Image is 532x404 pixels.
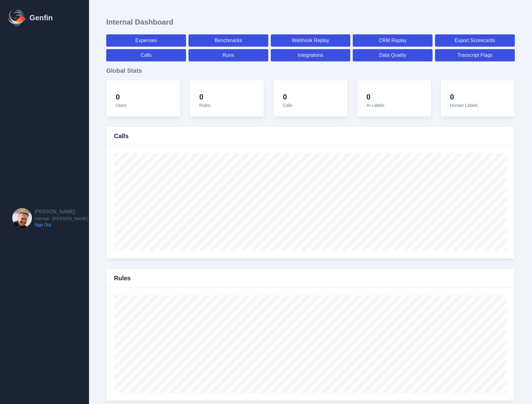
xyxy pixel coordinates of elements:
h4: 0 [367,92,384,102]
a: Integrations [271,49,351,61]
a: Sign Out [34,222,88,228]
img: Logo [7,8,27,28]
h3: Global Stats [106,66,515,75]
span: Internal - [PERSON_NAME] [34,216,88,222]
a: Runs [188,49,268,61]
a: Expenses [106,34,186,47]
a: Benchmarks [188,34,268,47]
h3: Calls [114,132,129,140]
span: Calls [283,103,292,108]
h3: Rules [114,274,130,282]
a: Export Scorecards [435,34,515,47]
span: Human Labels [450,103,478,108]
h1: Internal Dashboard [106,17,173,27]
a: Calls [106,49,186,61]
a: CRM Replay [353,34,433,47]
h1: Genfin [29,13,53,23]
span: AI Labels [367,103,384,108]
a: Data Quality [353,49,433,61]
a: Webhook Replay [271,34,351,47]
a: Transcript Flags [435,49,515,61]
span: Users [116,103,127,108]
h4: 0 [199,92,210,102]
h4: 0 [116,92,127,102]
h4: 0 [450,92,478,102]
h2: [PERSON_NAME] [34,208,88,216]
h4: 0 [283,92,292,102]
img: Brian Dunagan [12,208,32,228]
span: Rules [199,103,210,108]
